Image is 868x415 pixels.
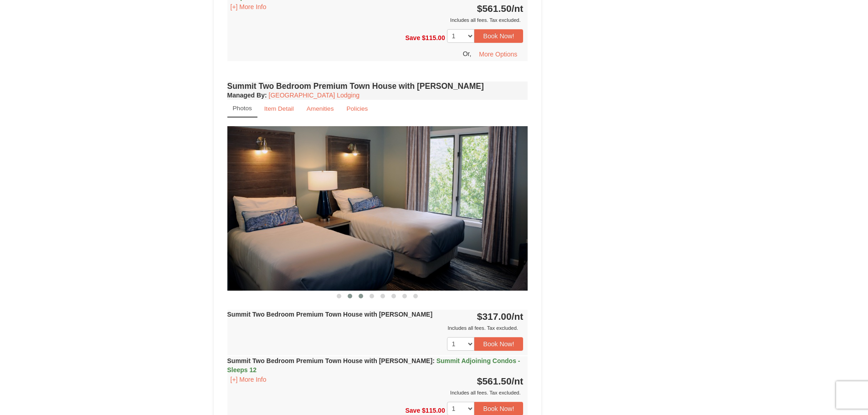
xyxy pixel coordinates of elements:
[340,100,374,118] a: Policies
[301,100,340,118] a: Amenities
[227,126,528,291] img: 18876286-221-5b426012.png
[227,92,265,99] span: Managed By
[258,100,300,118] a: Item Detail
[474,29,524,43] button: Book Now!
[405,407,420,414] span: Save
[512,311,524,322] span: /nt
[269,92,360,99] a: [GEOGRAPHIC_DATA] Lodging
[432,357,435,364] span: :
[512,3,524,14] span: /nt
[405,34,420,41] span: Save
[227,82,528,91] h4: Summit Two Bedroom Premium Town House with [PERSON_NAME]
[227,357,520,374] span: Summit Adjoining Condos - Sleeps 12
[477,3,512,14] span: $561.50
[346,105,368,112] small: Policies
[473,47,523,61] button: More Options
[233,105,252,112] small: Photos
[264,105,294,112] small: Item Detail
[227,357,520,374] strong: Summit Two Bedroom Premium Town House with [PERSON_NAME]
[307,105,334,112] small: Amenities
[227,311,433,318] strong: Summit Two Bedroom Premium Town House with [PERSON_NAME]
[477,311,524,322] strong: $317.00
[474,337,524,351] button: Book Now!
[422,407,445,414] span: $115.00
[227,323,524,333] div: Includes all fees. Tax excluded.
[227,2,270,12] button: [+] More Info
[227,15,524,25] div: Includes all fees. Tax excluded.
[227,92,267,99] strong: :
[477,376,512,386] span: $561.50
[512,376,524,386] span: /nt
[422,34,445,41] span: $115.00
[227,374,270,384] button: [+] More Info
[463,50,472,57] span: Or,
[227,388,524,397] div: Includes all fees. Tax excluded.
[227,100,257,118] a: Photos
